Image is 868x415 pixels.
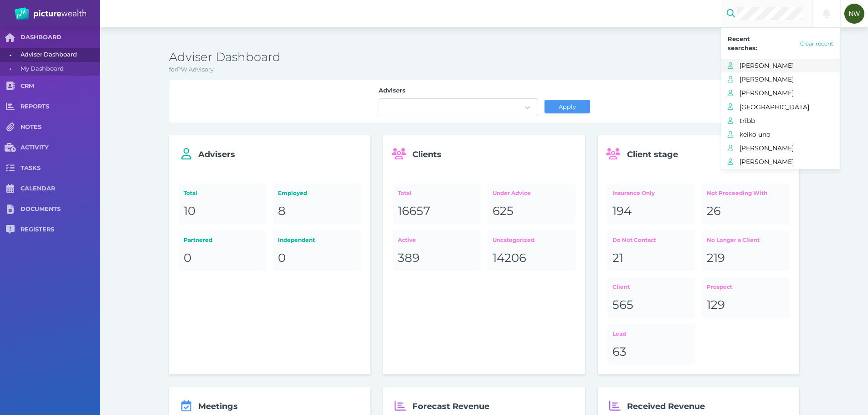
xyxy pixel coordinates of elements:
span: CALENDAR [21,185,100,193]
span: Forecast Revenue [412,401,489,411]
button: Apply [544,100,590,113]
span: Client [612,283,630,290]
div: 194 [612,204,690,219]
span: REGISTERS [21,226,100,234]
span: ACTIVITY [21,144,100,152]
div: 10 [184,204,262,219]
span: Partnered [184,236,212,243]
span: Not Proceeding With [707,190,767,196]
div: 26 [707,204,785,219]
a: Employed8 [273,183,361,224]
div: 565 [612,297,690,313]
button: [PERSON_NAME] [721,59,840,72]
span: Under Advice [493,190,531,196]
span: No Longer a Client [707,236,760,243]
span: Employed [278,190,307,196]
button: [PERSON_NAME] [721,155,840,169]
span: Apply [555,103,580,110]
div: 219 [707,251,785,266]
button: [PERSON_NAME] [721,86,840,100]
span: keiko uno [740,128,840,140]
span: [PERSON_NAME] [740,87,840,99]
span: Total [398,190,411,196]
span: TASKS [21,164,100,172]
div: 16657 [398,204,476,219]
div: 129 [707,297,785,313]
span: DASHBOARD [21,34,100,41]
a: Total10 [179,183,267,224]
span: [PERSON_NAME] [740,156,840,168]
div: 625 [493,204,570,219]
div: 0 [278,251,356,266]
h3: Adviser Dashboard [169,50,800,65]
div: 63 [612,344,690,360]
span: Meetings [198,401,238,411]
div: 0 [184,251,262,266]
span: Insurance Only [612,190,655,196]
div: Nicholas Walters [844,4,864,24]
a: Partnered0 [179,231,267,271]
button: [PERSON_NAME] [721,72,840,86]
span: Lead [612,330,626,337]
div: 14206 [493,251,570,266]
label: Advisers [379,87,538,98]
span: [GEOGRAPHIC_DATA] [740,101,840,113]
span: Received Revenue [627,401,705,411]
div: 21 [612,251,690,266]
span: Active [398,236,416,243]
span: Client stage [627,149,678,159]
span: [PERSON_NAME] [740,73,840,85]
span: Total [184,190,197,196]
span: CRM [21,82,100,90]
span: NW [849,10,860,17]
button: keiko uno [721,128,840,141]
span: Independent [278,236,315,243]
p: for PW Advisory [169,65,800,74]
span: DOCUMENTS [21,205,100,213]
span: Do Not Contact [612,236,656,243]
span: tribb [740,115,840,127]
span: Recent searches: [728,35,757,51]
img: PW [15,7,86,20]
span: [PERSON_NAME] [740,142,840,154]
a: Under Advice625 [487,183,575,224]
span: Adviser Dashboard [21,48,97,62]
span: REPORTS [21,103,100,111]
button: [PERSON_NAME] [721,141,840,155]
button: [GEOGRAPHIC_DATA] [721,100,840,114]
a: Active389 [393,231,481,271]
span: Uncategorized [493,236,534,243]
button: tribb [721,114,840,128]
div: 8 [278,204,356,219]
span: Clear recent [800,40,833,47]
span: NOTES [21,123,100,131]
span: Prospect [707,283,732,290]
a: Total16657 [393,183,481,224]
span: Advisers [198,149,235,159]
span: Clients [412,149,442,159]
span: [PERSON_NAME] [740,60,840,72]
a: Independent0 [273,231,361,271]
div: 389 [398,251,476,266]
span: My Dashboard [21,62,97,76]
